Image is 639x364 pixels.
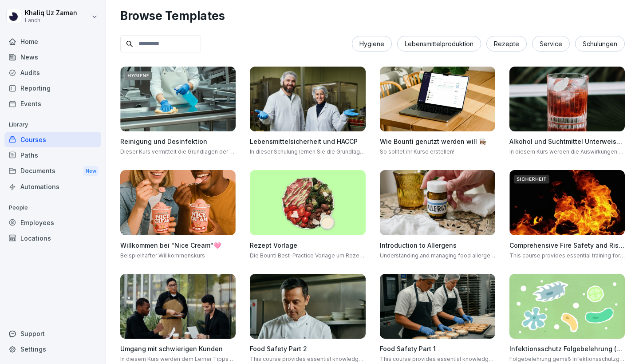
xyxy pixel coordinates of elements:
p: Die Bounti Best-Practice Vorlage um Rezepte zu vermitteln. Anschaulich, einfach und spielerisch. 🥗 [250,252,365,260]
div: Support [4,326,101,341]
h1: Browse Templates [120,7,625,24]
img: fznu17m1ob8tvsr7inydjegy.png [120,170,236,235]
img: tgff07aey9ahi6f4hltuk21p.png [509,274,625,339]
div: Service [532,36,570,51]
p: This course provides essential knowledge and practical steps to ensure food safety and hygiene in... [250,355,365,363]
p: In diesem Kurs werden die Auswirkungen und Risiken von Alkohol, Rauchen, Medikamenten und Drogen ... [509,148,625,156]
a: Automations [4,179,101,194]
img: b3scv1ka9fo4r8z7pnfn70nb.png [250,170,365,235]
a: Events [4,96,101,111]
img: hqs2rtymb8uaablm631q6ifx.png [120,67,236,131]
p: This course provides essential knowledge and practical steps to ensure food safety and hygiene in... [380,355,495,363]
img: azkf4rt9fjv8ktem2r20o1ft.png [380,274,495,339]
h4: Umgang mit schwierigen Kunden [120,344,236,353]
p: Beispielhafter Willkommenskurs [120,252,236,260]
p: Understanding and managing food allergens are crucial in the hospitality industry to ensure the s... [380,252,495,260]
p: Folgebelehrung gemäß Infektionsschutzgesetz §43 IfSG. Diese Schulung ist nur gültig in Kombinatio... [509,355,625,363]
a: DocumentsNew [4,163,101,179]
p: Dieser Kurs vermittelt die Grundlagen der Reinigung und Desinfektion in der Lebensmittelproduktion. [120,148,236,156]
h4: Infektionsschutz Folgebelehrung (nach §43 IfSG) [509,344,625,353]
img: np8timnq3qj8z7jdjwtlli73.png [250,67,365,131]
a: Paths [4,147,101,163]
p: In dieser Schulung lernen Sie die Grundlagen der Lebensmittelsicherheit und des HACCP-Systems ken... [250,148,365,156]
a: Locations [4,230,101,246]
h4: Rezept Vorlage [250,241,365,250]
div: Hygiene [352,36,392,51]
img: ibmq16c03v2u1873hyb2ubud.png [120,274,236,339]
img: dxikevl05c274fqjcx4fmktu.png [380,170,495,235]
p: Library [4,118,101,132]
a: Courses [4,132,101,147]
h4: Food Safety Part 2 [250,344,365,353]
h4: Alkohol und Suchtmittel Unterweisung [509,137,625,146]
div: Lebensmittelproduktion [397,36,481,51]
p: In diesem Kurs werden dem Lerner Tipps an die Hand gegeben, wie man effektiv mit schwierigen Kund... [120,355,236,363]
p: Lanch [25,17,77,24]
div: Documents [4,163,101,179]
img: r9f294wq4cndzvq6mzt1bbrd.png [509,67,625,131]
p: This course provides essential training for Fire Marshals, covering fire safety risk assessment, ... [509,252,625,260]
h4: Reinigung und Desinfektion [120,137,236,146]
h4: Lebensmittelsicherheit und HACCP [250,137,365,146]
a: Reporting [4,80,101,96]
img: bqcw87wt3eaim098drrkbvff.png [380,67,495,131]
p: So solltet ihr Kurse erstellen! [380,148,495,156]
div: New [83,166,99,176]
a: Employees [4,215,101,230]
h4: Introduction to Allergens [380,241,495,250]
a: Settings [4,341,101,357]
img: idy8elroa8tdh8pf64fhm0tv.png [250,274,365,339]
div: Schulungen [575,36,625,51]
img: foxua5kpv17jml0j7mk1esed.png [509,170,625,235]
a: News [4,49,101,65]
a: Audits [4,65,101,80]
h4: Comprehensive Fire Safety and Risk Management [509,241,625,250]
div: Rezepte [486,36,527,51]
h4: Willkommen bei "Nice Cream"🩷 [120,241,236,250]
p: People [4,201,101,215]
h4: Food Safety Part 1 [380,344,495,353]
h4: Wie Bounti genutzt werden will 👩🏽‍🍳 [380,137,495,146]
p: Khaliq Uz Zaman [25,9,77,17]
a: Home [4,34,101,49]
